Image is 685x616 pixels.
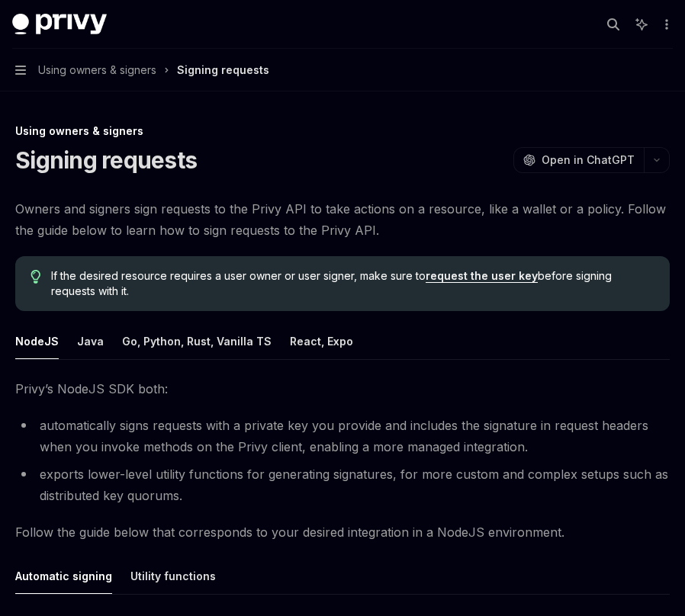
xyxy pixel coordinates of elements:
button: Utility functions [130,558,216,594]
div: Signing requests [177,61,269,79]
button: React, Expo [290,323,353,359]
h1: Signing requests [15,146,197,174]
li: exports lower-level utility functions for generating signatures, for more custom and complex setu... [15,464,670,506]
button: NodeJS [15,323,59,359]
span: If the desired resource requires a user owner or user signer, make sure to before signing request... [51,268,654,299]
span: Using owners & signers [38,61,156,79]
a: request the user key [426,269,538,283]
button: More actions [658,14,673,35]
div: Using owners & signers [15,124,670,139]
span: Follow the guide below that corresponds to your desired integration in a NodeJS environment. [15,521,670,543]
svg: Tip [31,270,41,284]
button: Go, Python, Rust, Vanilla TS [122,323,272,359]
img: dark logo [12,14,107,35]
button: Open in ChatGPT [513,147,644,173]
span: Owners and signers sign requests to the Privy API to take actions on a resource, like a wallet or... [15,198,670,241]
span: Open in ChatGPT [542,152,635,168]
span: Privy’s NodeJS SDK both: [15,378,670,399]
li: automatically signs requests with a private key you provide and includes the signature in request... [15,415,670,457]
button: Automatic signing [15,558,112,594]
button: Java [77,323,104,359]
